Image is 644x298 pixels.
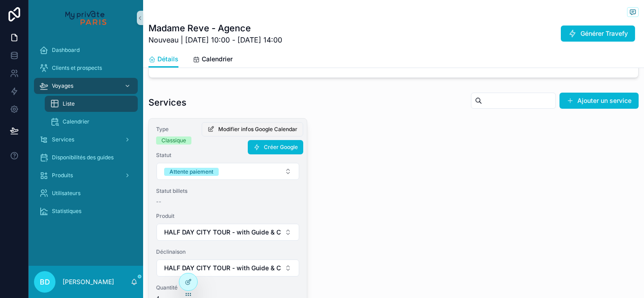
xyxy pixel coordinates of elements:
span: Statut [156,152,300,159]
span: Statistiques [52,208,81,215]
span: Calendrier [63,118,89,125]
a: Dashboard [34,42,138,58]
a: Services [34,132,138,148]
a: Détails [148,51,178,68]
a: Utilisateurs [34,185,138,201]
a: Calendrier [193,51,233,69]
span: Produit [156,213,300,220]
a: Calendrier [45,114,138,130]
span: HALF DAY CITY TOUR - with Guide & Chauffeured Vehicle [164,228,281,237]
span: Calendrier [202,55,233,64]
h1: Madame Reve - Agence [148,22,282,34]
img: App logo [65,11,106,25]
button: Select Button [157,224,299,241]
span: Voyages [52,82,73,89]
button: Générer Travefy [561,26,635,42]
a: Clients et prospects [34,60,138,76]
a: Liste [45,96,138,112]
span: Créer Google [264,144,298,151]
h1: Services [148,96,186,109]
span: Statut billets [156,187,300,195]
span: Déclinaison [156,248,300,255]
a: Statistiques [34,203,138,219]
a: Produits [34,167,138,183]
span: Modifier infos Google Calendar [218,126,297,133]
span: Clients et prospects [52,64,102,72]
span: Disponibilités des guides [52,154,114,161]
span: Nouveau | [DATE] 10:00 - [DATE] 14:00 [148,34,282,45]
button: Select Button [157,260,299,277]
span: Générer Travefy [580,29,628,38]
span: -- [156,198,161,205]
span: Produits [52,172,73,179]
button: Modifier infos Google Calendar [202,122,303,136]
span: Détails [157,55,178,64]
span: Quantité [156,284,300,291]
span: HALF DAY CITY TOUR - with Guide & Chauffeured Vehicle - Group of 4 [164,264,281,272]
div: Attente paiement [169,168,213,176]
button: Select Button [157,163,299,180]
a: Voyages [34,78,138,94]
button: Ajouter un service [559,93,639,109]
a: Disponibilités des guides [34,149,138,166]
span: BD [40,277,50,287]
span: Dashboard [52,47,80,54]
span: Services [52,136,74,143]
div: scrollable content [29,36,143,231]
button: Créer Google [248,140,303,154]
span: Utilisateurs [52,190,80,197]
span: Liste [63,100,75,107]
p: [PERSON_NAME] [63,277,114,286]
